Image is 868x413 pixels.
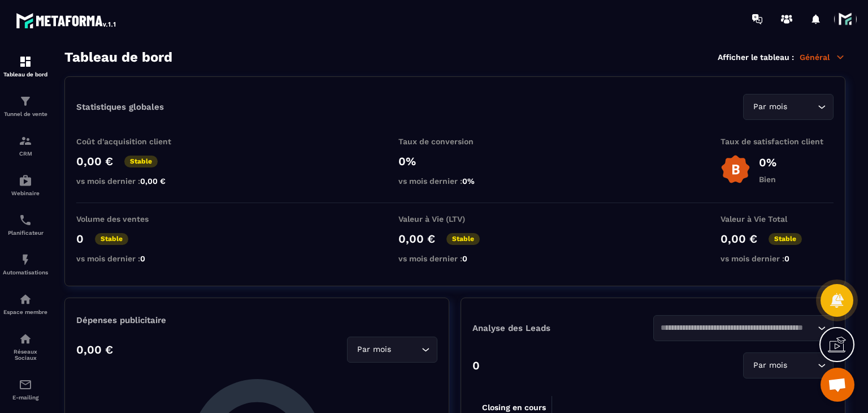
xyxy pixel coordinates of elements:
[398,137,511,146] p: Taux de conversion
[821,368,854,402] a: Ouvrir le chat
[800,52,845,62] p: Général
[472,359,480,372] p: 0
[446,233,480,245] p: Stable
[140,177,166,186] span: 0,00 €
[3,284,48,324] a: automationsautomationsEspace membre
[64,49,172,65] h3: Tableau de bord
[398,214,511,223] p: Valeur à Vie (LTV)
[76,343,113,356] p: 0,00 €
[482,403,546,412] tspan: Closing en cours
[789,359,815,372] input: Search for option
[3,269,48,276] p: Automatisations
[347,337,437,363] div: Search for option
[3,394,48,401] p: E-mailing
[3,230,48,236] p: Planificateur
[95,233,128,245] p: Stable
[3,126,48,165] a: formationformationCRM
[76,177,189,186] p: vs mois dernier :
[472,323,653,333] p: Analyse des Leads
[784,254,789,263] span: 0
[3,190,48,196] p: Webinaire
[759,175,776,184] p: Bien
[462,254,467,263] span: 0
[354,343,393,356] span: Par mois
[3,309,48,315] p: Espace membre
[759,156,776,169] p: 0%
[19,134,32,148] img: formation
[19,253,32,266] img: automations
[743,94,834,120] div: Search for option
[76,102,164,112] p: Statistiques globales
[76,254,189,263] p: vs mois dernier :
[721,137,834,146] p: Taux de satisfaction client
[769,233,802,245] p: Stable
[398,154,511,168] p: 0%
[19,213,32,227] img: scheduler
[3,165,48,205] a: automationsautomationsWebinaire
[124,156,158,167] p: Stable
[721,254,834,263] p: vs mois dernier :
[398,254,511,263] p: vs mois dernier :
[398,177,511,186] p: vs mois dernier :
[750,359,789,372] span: Par mois
[750,101,789,113] span: Par mois
[789,101,815,113] input: Search for option
[721,154,750,184] img: b-badge-o.b3b20ee6.svg
[3,369,48,409] a: emailemailE-mailing
[3,46,48,86] a: formationformationTableau de bord
[462,177,475,186] span: 0%
[19,94,32,108] img: formation
[19,174,32,187] img: automations
[140,254,145,263] span: 0
[661,322,815,334] input: Search for option
[3,86,48,126] a: formationformationTunnel de vente
[3,150,48,157] p: CRM
[393,343,419,356] input: Search for option
[76,315,437,325] p: Dépenses publicitaire
[19,55,32,68] img: formation
[76,232,84,246] p: 0
[721,214,834,223] p: Valeur à Vie Total
[76,154,113,168] p: 0,00 €
[398,232,435,246] p: 0,00 €
[19,332,32,346] img: social-network
[743,352,834,378] div: Search for option
[3,324,48,369] a: social-networksocial-networkRéseaux Sociaux
[3,71,48,78] p: Tableau de bord
[3,111,48,117] p: Tunnel de vente
[76,214,189,223] p: Volume des ventes
[19,292,32,306] img: automations
[19,378,32,392] img: email
[16,10,118,31] img: logo
[718,53,794,62] p: Afficher le tableau :
[721,232,757,246] p: 0,00 €
[3,349,48,361] p: Réseaux Sociaux
[76,137,189,146] p: Coût d'acquisition client
[3,244,48,284] a: automationsautomationsAutomatisations
[653,315,834,341] div: Search for option
[3,205,48,244] a: schedulerschedulerPlanificateur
